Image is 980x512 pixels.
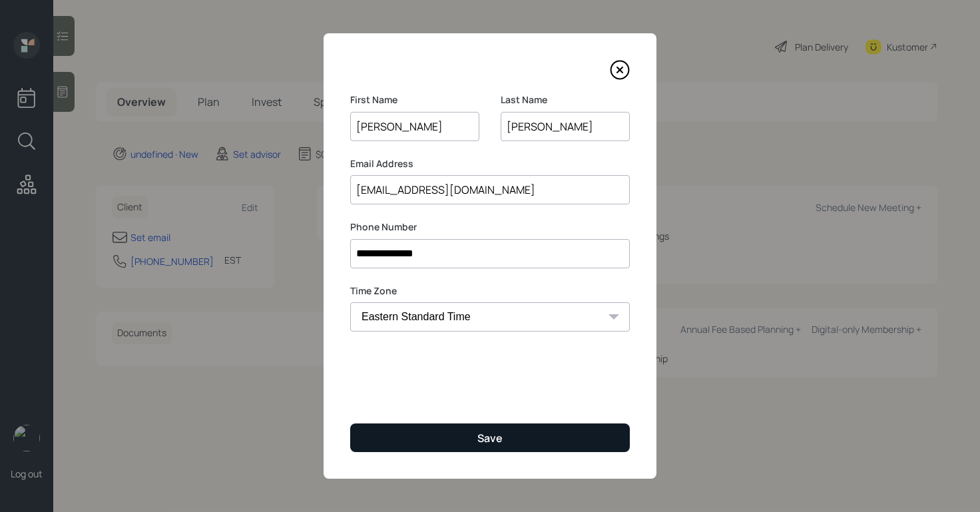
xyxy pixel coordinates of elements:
label: Phone Number [350,220,630,234]
label: Time Zone [350,284,630,298]
label: First Name [350,93,479,107]
div: Save [477,431,503,445]
label: Email Address [350,157,630,170]
label: Last Name [501,93,630,107]
button: Save [350,423,630,452]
